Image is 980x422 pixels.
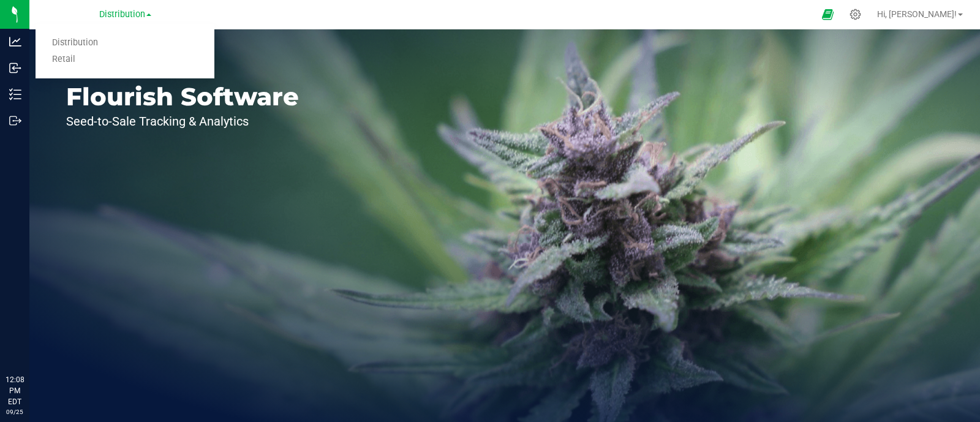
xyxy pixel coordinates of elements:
span: Open Ecommerce Menu [814,2,842,26]
p: Seed-to-Sale Tracking & Analytics [66,115,299,127]
iframe: Resource center [12,324,49,361]
inline-svg: Analytics [9,36,21,48]
inline-svg: Inventory [9,88,21,100]
p: 09/25 [6,407,24,416]
a: Retail [36,51,214,68]
p: 12:08 PM EDT [6,374,24,407]
div: Manage settings [848,9,863,20]
p: Flourish Software [66,85,299,109]
a: Distribution [36,35,214,51]
inline-svg: Inbound [9,62,21,74]
span: Hi, [PERSON_NAME]! [877,9,957,19]
inline-svg: Outbound [9,115,21,127]
span: Distribution [99,9,145,20]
